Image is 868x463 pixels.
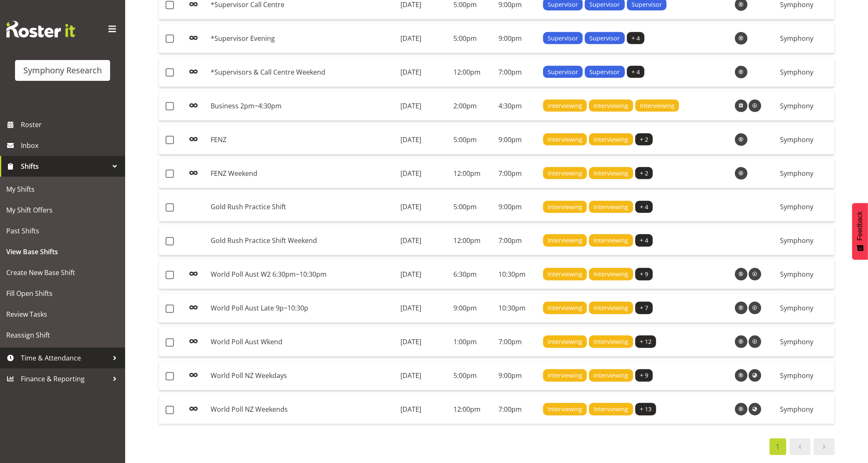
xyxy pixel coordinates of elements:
td: World Poll Aust Wkend [207,327,398,357]
span: Shifts [21,160,108,173]
span: Symphony [780,169,813,178]
td: World Poll Aust W2 6:30pm~10:30pm [207,260,398,289]
span: Interviewing [594,203,628,212]
span: Supervisor [548,68,578,77]
td: [DATE] [398,260,450,289]
span: Symphony [780,303,813,313]
td: 12:00pm [450,159,495,188]
span: Interviewing [548,169,582,178]
td: [DATE] [398,226,450,255]
span: + 4 [632,34,640,43]
td: [DATE] [398,125,450,155]
span: Review Tasks [6,308,119,320]
span: Symphony [780,101,813,110]
td: 7:00pm [495,395,540,424]
a: Review Tasks [2,304,123,325]
span: + 2 [640,169,648,178]
span: + 9 [640,270,648,279]
span: Interviewing [548,101,582,110]
td: 5:00pm [450,24,495,53]
td: *Supervisors & Call Centre Weekend [207,58,398,87]
a: My Shift Offers [2,200,123,220]
span: View Base Shifts [6,245,119,258]
span: Interviewing [594,270,628,279]
span: Interviewing [594,405,628,414]
td: [DATE] [398,24,450,53]
span: + 9 [640,371,648,380]
span: Interviewing [594,135,628,144]
td: Business 2pm~4:30pm [207,91,398,121]
a: Reassign Shift [2,325,123,345]
span: Supervisor [589,68,620,77]
td: World Poll NZ Weekends [207,395,398,424]
span: + 4 [640,236,648,245]
td: 4:30pm [495,91,540,121]
span: Interviewing [594,169,628,178]
td: [DATE] [398,58,450,87]
td: *Supervisor Evening [207,24,398,53]
td: [DATE] [398,327,450,357]
img: Rosterit website logo [6,21,75,38]
span: Symphony [780,34,813,43]
span: Interviewing [548,405,582,414]
td: 10:30pm [495,260,540,289]
span: + 4 [640,203,648,212]
span: + 13 [640,405,652,414]
span: Fill Open Shifts [6,287,119,300]
td: [DATE] [398,91,450,121]
span: Roster [21,118,121,131]
td: 9:00pm [495,24,540,53]
span: Symphony [780,337,813,346]
span: Reassign Shift [6,329,119,341]
span: Symphony [780,236,813,245]
td: 1:00pm [450,327,495,357]
span: My Shift Offers [6,204,119,216]
span: Interviewing [548,303,582,313]
a: My Shifts [2,179,123,200]
a: View Base Shifts [2,241,123,262]
td: 10:30pm [495,293,540,323]
td: 7:00pm [495,159,540,188]
span: Supervisor [548,34,578,43]
td: 5:00pm [450,361,495,390]
td: FENZ Weekend [207,159,398,188]
td: 2:00pm [450,91,495,121]
span: Symphony [780,68,813,77]
td: 12:00pm [450,58,495,87]
span: + 7 [640,303,648,313]
td: 9:00pm [495,125,540,155]
span: Interviewing [548,337,582,346]
td: [DATE] [398,193,450,222]
span: Feedback [856,211,864,240]
td: 7:00pm [495,226,540,255]
span: + 2 [640,135,648,144]
span: Symphony [780,405,813,414]
td: 5:00pm [450,125,495,155]
span: + 4 [632,68,640,77]
span: Symphony [780,135,813,144]
td: [DATE] [398,395,450,424]
span: Interviewing [594,371,628,380]
td: 7:00pm [495,58,540,87]
span: Interviewing [548,270,582,279]
td: Gold Rush Practice Shift [207,193,398,222]
span: Symphony [780,202,813,211]
td: 5:00pm [450,193,495,222]
td: 9:00pm [495,193,540,222]
span: Interviewing [548,371,582,380]
td: 9:00pm [495,361,540,390]
a: Create New Base Shift [2,262,123,283]
span: Interviewing [594,236,628,245]
span: Interviewing [594,303,628,313]
a: Fill Open Shifts [2,283,123,304]
span: Time & Attendance [21,352,108,364]
td: World Poll Aust Late 9p~10:30p [207,293,398,323]
td: World Poll NZ Weekdays [207,361,398,390]
td: 9:00pm [450,293,495,323]
td: Gold Rush Practice Shift Weekend [207,226,398,255]
td: 12:00pm [450,395,495,424]
div: Symphony Research [23,64,102,77]
td: 7:00pm [495,327,540,357]
span: Symphony [780,270,813,279]
span: Interviewing [594,101,628,110]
